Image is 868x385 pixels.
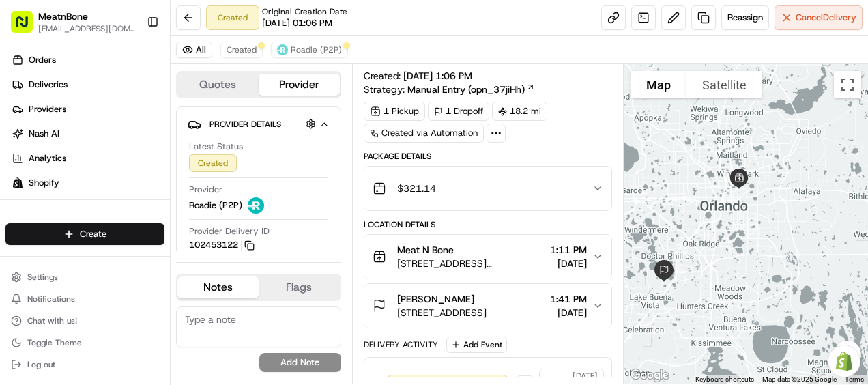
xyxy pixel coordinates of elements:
[189,199,242,212] span: Roadie (P2P)
[364,284,612,328] button: [PERSON_NAME][STREET_ADDRESS]1:41 PM[DATE]
[407,83,535,96] a: Manual Entry (opn_37jiHh)
[775,5,863,30] button: CancelDelivery
[796,12,856,24] span: Cancel Delivery
[5,223,164,245] button: Create
[115,199,126,210] div: 💻
[136,231,165,241] span: Pylon
[364,124,484,143] div: Created via Automation
[291,44,342,55] span: Roadie (P2P)
[27,197,104,211] span: Knowledge Base
[46,143,173,154] div: We're available if you need us!
[35,87,225,102] input: Clear
[12,177,23,188] img: Shopify logo
[189,239,255,251] button: 102453122
[96,230,165,241] a: Powered byPylon
[364,83,535,96] div: Strategy:
[403,70,472,82] span: [DATE] 1:06 PM
[227,44,257,55] span: Created
[397,243,454,257] span: Meat N Bone
[5,311,164,330] button: Chat with us!
[428,102,489,121] div: 1 Dropoff
[248,197,264,214] img: roadie-logo-v2.jpg
[27,337,82,348] span: Toggle Theme
[5,205,164,227] div: Favorites
[209,119,281,130] span: Provider Details
[397,306,487,319] span: [STREET_ADDRESS]
[14,199,25,210] div: 📗
[364,167,612,210] button: $321.14
[627,367,672,384] a: Open this area in Google Maps (opens a new window)
[262,17,332,29] span: [DATE] 01:06 PM
[176,42,212,58] button: All
[220,42,263,58] button: Created
[29,128,59,140] span: Nash AI
[492,102,547,121] div: 18.2 mi
[364,102,425,121] div: 1 Pickup
[364,69,472,83] span: Created:
[29,103,66,115] span: Providers
[277,44,288,55] img: roadie-logo-v2.jpg
[550,292,587,306] span: 1:41 PM
[686,71,762,98] button: Show satellite imagery
[407,83,525,96] span: Manual Entry (opn_37jiHh)
[262,6,347,17] span: Original Creation Date
[364,151,613,162] div: Package Details
[397,257,545,270] span: [STREET_ADDRESS][PERSON_NAME]
[727,12,763,24] span: Reassign
[14,130,38,154] img: 1736555255976-a54dd68f-1ca7-489b-9aae-adbdc363a1c4
[27,359,55,370] span: Log out
[8,192,110,216] a: 📗Knowledge Base
[5,74,170,96] a: Deliveries
[27,272,58,283] span: Settings
[721,5,769,30] button: Reassign
[129,197,219,211] span: API Documentation
[5,268,164,287] button: Settings
[27,294,75,304] span: Notifications
[762,375,837,383] span: Map data ©2025 Google
[177,74,259,96] button: Quotes
[5,172,170,194] a: Shopify
[14,54,248,76] p: Welcome 👋
[397,292,474,306] span: [PERSON_NAME]
[177,276,259,298] button: Notes
[271,42,348,58] button: Roadie (P2P)
[5,289,164,309] button: Notifications
[364,339,438,350] div: Delivery Activity
[29,54,56,66] span: Orders
[188,113,330,135] button: Provider Details
[550,243,587,257] span: 1:11 PM
[5,147,170,169] a: Analytics
[5,5,141,38] button: MeatnBone[EMAIL_ADDRESS][DOMAIN_NAME]
[550,257,587,270] span: [DATE]
[845,375,864,383] a: Terms (opens in new tab)
[5,49,170,71] a: Orders
[550,306,587,319] span: [DATE]
[259,74,340,96] button: Provider
[38,23,136,34] button: [EMAIL_ADDRESS][DOMAIN_NAME]
[695,375,754,384] button: Keyboard shortcuts
[46,130,224,143] div: Start new chat
[627,367,672,384] img: Google
[573,371,598,382] span: [DATE]
[189,225,270,238] span: Provider Delivery ID
[5,98,170,120] a: Providers
[5,123,170,145] a: Nash AI
[27,315,77,326] span: Chat with us!
[38,10,88,23] button: MeatnBone
[110,192,225,216] a: 💻API Documentation
[446,337,507,353] button: Add Event
[259,276,340,298] button: Flags
[397,182,436,195] span: $321.14
[29,152,66,165] span: Analytics
[5,355,164,374] button: Log out
[631,71,686,98] button: Show street map
[29,79,68,91] span: Deliveries
[189,184,222,196] span: Provider
[232,134,248,150] button: Start new chat
[834,341,861,368] button: Map camera controls
[189,141,243,153] span: Latest Status
[364,235,612,279] button: Meat N Bone[STREET_ADDRESS][PERSON_NAME]1:11 PM[DATE]
[364,219,613,230] div: Location Details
